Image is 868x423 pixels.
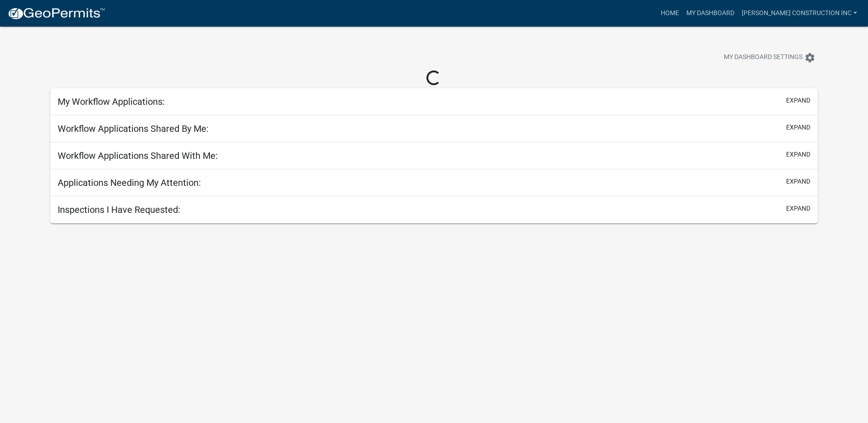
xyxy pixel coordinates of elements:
[58,204,180,215] h5: Inspections I Have Requested:
[58,150,218,161] h5: Workflow Applications Shared With Me:
[58,96,165,107] h5: My Workflow Applications:
[58,123,209,134] h5: Workflow Applications Shared By Me:
[657,5,683,22] a: Home
[786,150,810,159] button: expand
[786,96,810,105] button: expand
[738,5,861,22] a: [PERSON_NAME] CONSTRUCTION INC
[786,204,810,213] button: expand
[58,177,201,188] h5: Applications Needing My Attention:
[717,49,823,66] button: My Dashboard Settingssettings
[804,52,815,63] i: settings
[724,52,803,63] span: My Dashboard Settings
[786,123,810,132] button: expand
[683,5,738,22] a: My Dashboard
[786,177,810,186] button: expand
